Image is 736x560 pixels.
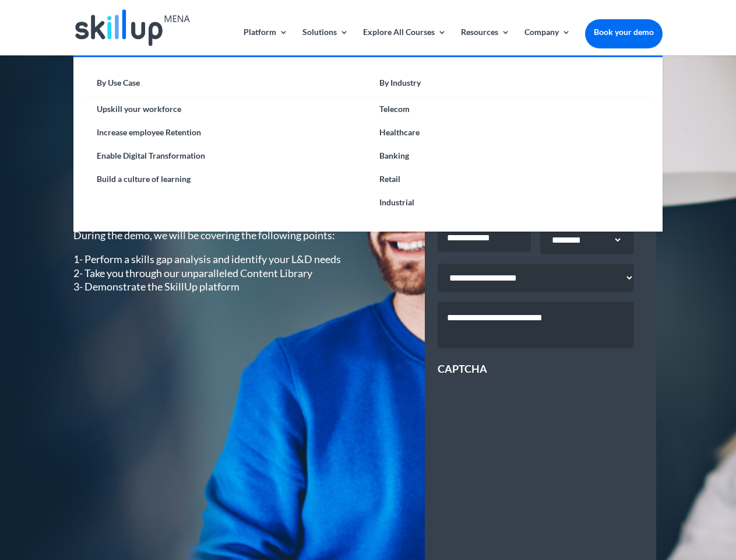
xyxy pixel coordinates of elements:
[85,121,368,144] a: Increase employee Retention
[73,229,351,294] div: During the demo, we will be covering the following points:
[368,167,650,191] a: Retail
[368,75,650,97] a: By Industry
[85,97,368,121] a: Upskill your workforce
[363,28,446,55] a: Explore All Courses
[368,144,650,167] a: Banking
[438,362,487,376] label: CAPTCHA
[524,28,571,55] a: Company
[85,144,368,167] a: Enable Digital Transformation
[302,28,348,55] a: Solutions
[85,75,368,97] a: By Use Case
[542,434,736,560] iframe: Chat Widget
[244,28,288,55] a: Platform
[585,19,663,45] a: Book your demo
[368,121,650,144] a: Healthcare
[75,9,189,46] img: Skillup Mena
[368,191,650,214] a: Industrial
[73,253,351,293] p: 1- Perform a skills gap analysis and identify your L&D needs 2- Take you through our unparalleled...
[85,167,368,191] a: Build a culture of learning
[461,28,510,55] a: Resources
[368,97,650,121] a: Telecom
